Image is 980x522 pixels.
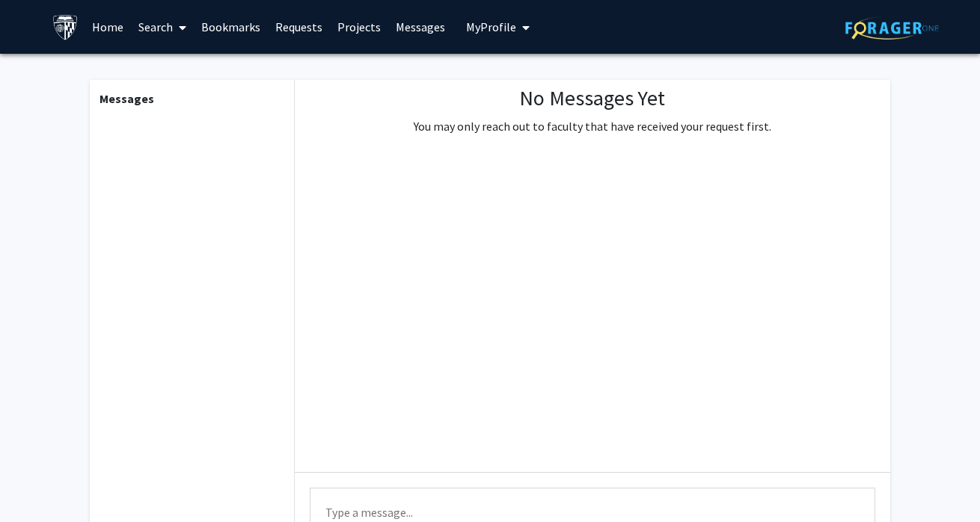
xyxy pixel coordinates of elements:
img: Johns Hopkins University Logo [52,14,79,40]
p: You may only reach out to faculty that have received your request first. [414,117,771,135]
a: Projects [330,1,388,53]
img: ForagerOne Logo [845,16,939,40]
h1: No Messages Yet [414,86,771,111]
iframe: Chat [11,455,64,511]
a: Bookmarks [194,1,268,53]
span: My Profile [466,19,516,34]
a: Home [85,1,131,53]
b: Messages [99,91,154,106]
a: Messages [388,1,453,53]
a: Requests [268,1,330,53]
a: Search [131,1,194,53]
